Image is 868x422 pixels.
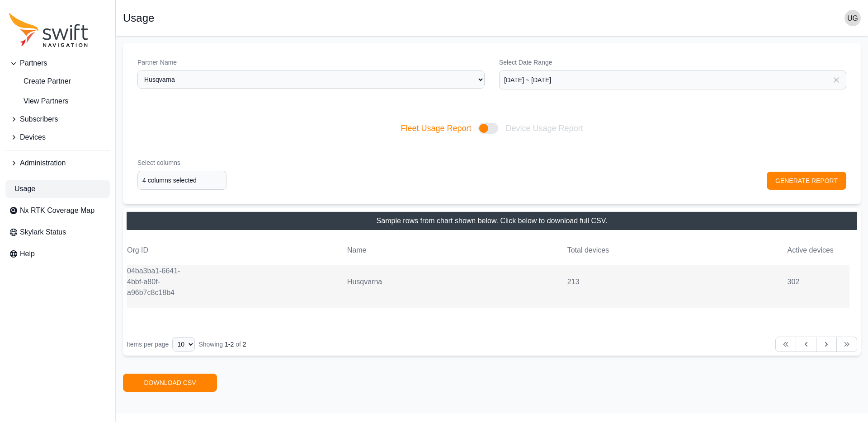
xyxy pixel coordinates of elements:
span: Partners [20,58,47,69]
select: Display Limit [172,337,195,352]
span: Nx RTK Coverage Map [20,205,94,216]
td: undefined [567,308,629,309]
td: 302 [787,276,849,288]
span: View Partners [9,96,68,107]
label: Select columns [137,158,226,167]
span: Usage [14,183,35,194]
input: option [137,171,226,190]
td: Husqvarna [347,276,409,288]
span: Skylark Status [20,227,66,238]
button: Devices [5,128,110,146]
th: Org ID [127,244,189,256]
span: Administration [20,158,66,169]
label: Select Date Range [499,58,846,67]
button: GENERATE REPORT [767,172,846,190]
h1: Usage [123,13,154,23]
a: Nx RTK Coverage Map [5,202,110,220]
span: Fleet Usage Report [401,122,471,135]
a: Help [5,245,110,263]
div: Showing of [198,340,246,349]
th: Total devices [567,244,629,256]
select: Partner Name [137,70,485,89]
td: undefined [787,308,849,309]
a: View Partners [5,92,110,110]
button: Subscribers [5,110,110,128]
a: Skylark Status [5,223,110,241]
span: Items per page [127,341,169,348]
td: undefined [127,308,189,309]
span: 2 [243,341,246,348]
th: Name [347,244,409,256]
th: Active devices [787,244,849,256]
a: create-partner [5,72,110,90]
img: user photo [844,10,861,26]
label: Partner Name [137,58,485,67]
td: 04ba3ba1-6641-4bbf-a80f-a96b7c8c18b4 [127,265,189,299]
span: 1 - 2 [225,341,234,348]
button: Partners [5,54,110,72]
td: 213 [567,276,629,288]
a: Usage [5,180,110,198]
span: Device Usage Report [505,122,583,135]
input: YYYY-MM-DD ~ YYYY-MM-DD [499,70,846,89]
span: Subscribers [20,114,58,125]
span: Devices [20,132,46,143]
span: Create Partner [9,76,71,87]
span: Help [20,249,35,259]
a: DOWNLOAD CSV [123,374,217,392]
h2: Sample rows from chart shown below. Click below to download full CSV. [377,216,608,226]
td: undefined [347,308,409,309]
button: Administration [5,154,110,172]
